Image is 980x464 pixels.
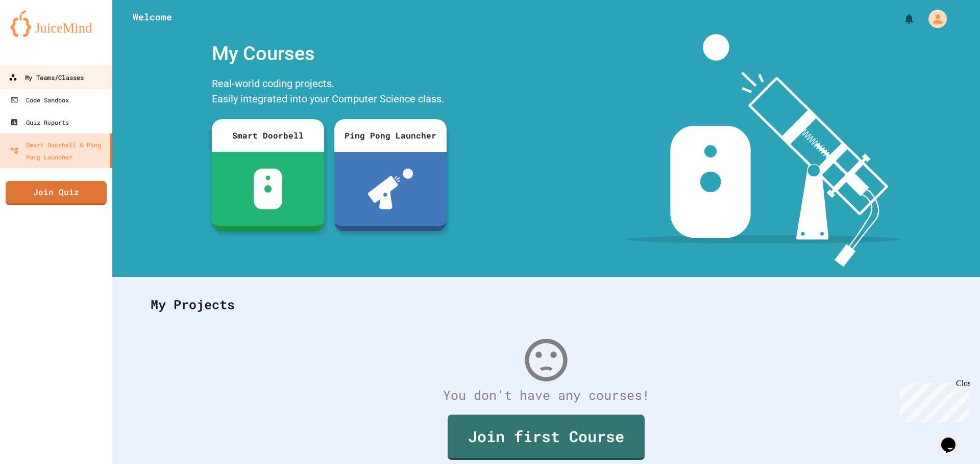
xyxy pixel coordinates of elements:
[9,71,84,84] div: My Teams/Classes
[937,423,970,454] iframe: chat widget
[626,34,900,267] img: banner-image-my-projects.png
[10,139,106,163] div: Smart Doorbell & Ping Pong Launcher
[207,34,452,73] div: My Courses
[254,169,283,209] img: sdb-white.svg
[895,379,970,422] iframe: chat widget
[334,119,447,152] div: Ping Pong Launcher
[368,169,413,209] img: ppl-with-ball.png
[10,10,102,37] img: logo-orange.svg
[10,116,69,128] div: Quiz Reports
[140,386,952,405] div: You don't have any courses!
[6,181,107,205] a: Join Quiz
[448,415,645,460] a: Join first Course
[207,73,452,112] div: Real-world coding projects. Easily integrated into your Computer Science class.
[140,285,952,324] div: My Projects
[918,7,949,31] div: My Account
[10,94,69,106] div: Code Sandbox
[4,4,70,65] div: Chat with us now!Close
[212,119,324,152] div: Smart Doorbell
[884,10,918,28] div: My Notifications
